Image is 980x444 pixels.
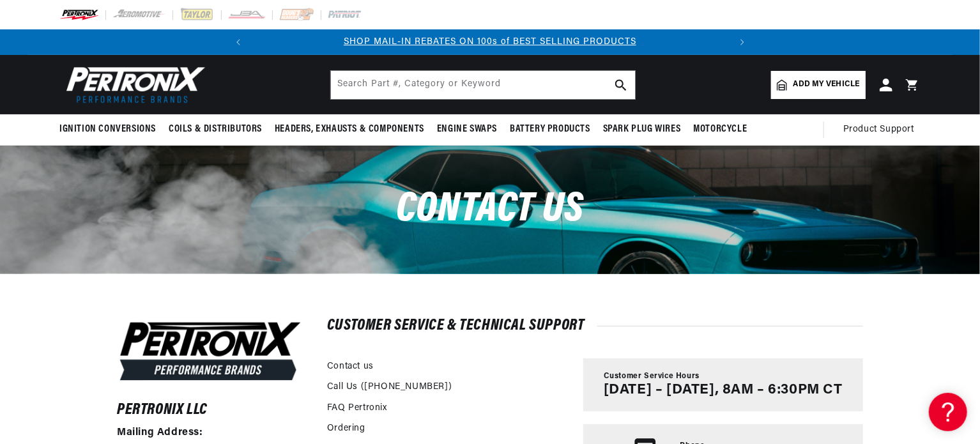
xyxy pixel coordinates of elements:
span: Ignition Conversions [59,123,156,136]
summary: Engine Swaps [431,114,503,144]
span: Add my vehicle [793,79,860,91]
button: Translation missing: en.sections.announcements.previous_announcement [226,29,251,55]
h6: Pertronix LLC [117,404,303,417]
span: Customer Service Hours [604,371,700,382]
span: Contact us [396,189,584,231]
summary: Coils & Distributors [162,114,268,144]
span: Motorcycle [693,123,747,136]
summary: Headers, Exhausts & Components [268,114,431,144]
span: Engine Swaps [437,123,497,136]
p: [DATE] – [DATE], 8AM – 6:30PM CT [604,382,843,399]
slideshow-component: Translation missing: en.sections.announcements.announcement_bar [27,29,953,55]
img: Pertronix [59,63,206,107]
div: Announcement [251,35,730,49]
button: Translation missing: en.sections.announcements.next_announcement [730,29,755,55]
span: Battery Products [510,123,590,136]
a: Call Us ([PHONE_NUMBER]) [327,380,452,394]
div: 1 of 2 [251,35,730,49]
span: Product Support [843,123,914,137]
a: Ordering [327,422,365,436]
summary: Product Support [843,114,921,145]
a: FAQ Pertronix [327,401,387,415]
button: search button [607,71,635,99]
summary: Ignition Conversions [59,114,162,144]
span: Headers, Exhausts & Components [275,123,424,136]
strong: Mailing Address: [117,427,203,438]
summary: Motorcycle [687,114,753,144]
a: Contact us [327,360,374,374]
summary: Battery Products [503,114,597,144]
h2: Customer Service & Technical Support [327,319,863,332]
a: SHOP MAIL-IN REBATES ON 100s of BEST SELLING PRODUCTS [344,37,636,47]
span: Coils & Distributors [169,123,262,136]
span: Spark Plug Wires [603,123,681,136]
a: Add my vehicle [771,71,866,99]
input: Search Part #, Category or Keyword [331,71,635,99]
summary: Spark Plug Wires [597,114,687,144]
